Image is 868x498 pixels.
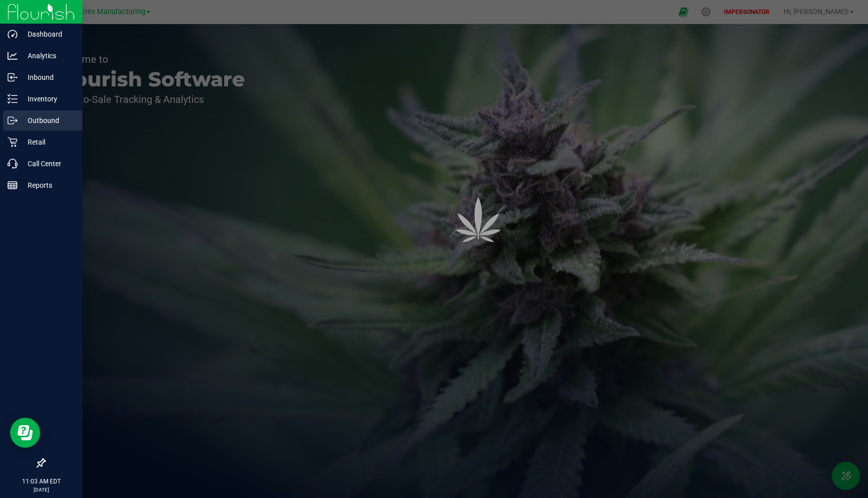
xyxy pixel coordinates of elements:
p: [DATE] [5,486,78,493]
p: Outbound [18,114,78,127]
inline-svg: Reports [8,180,18,190]
inline-svg: Analytics [8,51,18,61]
p: Inventory [18,93,78,105]
inline-svg: Inbound [8,72,18,82]
p: Retail [18,136,78,148]
inline-svg: Retail [8,137,18,147]
p: Reports [18,179,78,191]
p: Analytics [18,50,78,62]
p: 11:03 AM EDT [5,477,78,486]
iframe: Resource center [10,418,40,448]
p: Inbound [18,71,78,83]
inline-svg: Dashboard [8,29,18,39]
p: Dashboard [18,28,78,40]
inline-svg: Call Center [8,159,18,169]
inline-svg: Outbound [8,115,18,126]
p: Call Center [18,158,78,170]
inline-svg: Inventory [8,94,18,104]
